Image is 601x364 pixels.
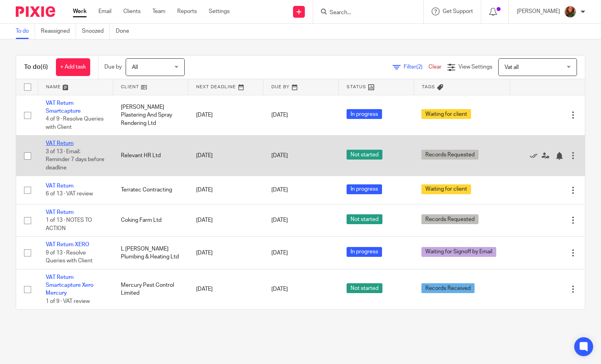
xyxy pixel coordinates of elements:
span: Filter [404,64,428,70]
a: Mark as done [530,152,542,160]
span: Not started [347,150,382,160]
a: Email [98,7,111,15]
span: [DATE] [271,187,288,193]
a: To do [16,24,35,39]
span: In progress [347,109,382,119]
a: VAT Return Smartcapture Xero Mercury [46,275,93,296]
span: View Settings [458,64,492,70]
span: Waiting for Signoff by Email [421,247,496,257]
span: Records Requested [421,214,479,224]
a: Work [73,7,87,15]
td: Relevant HR Ltd [113,136,188,176]
img: Pixie [16,6,55,17]
span: Records Requested [421,150,479,160]
a: Team [152,7,165,15]
span: Waiting for client [421,184,471,194]
td: [DATE] [188,269,263,309]
span: 1 of 13 · NOTES TO ACTION [46,217,92,231]
img: sallycropped.JPG [564,6,577,18]
td: Coking Farm Ltd [113,204,188,236]
span: 6 of 13 · VAT review [46,191,93,197]
span: Not started [347,214,382,224]
span: Records Received [421,283,475,293]
td: Mercury Pest Control Limited [113,269,188,309]
input: Search [329,9,400,17]
p: Due by [104,63,122,71]
td: [DATE] [188,136,263,176]
td: Terratec Contracting [113,176,188,204]
span: (6) [41,64,48,70]
span: [DATE] [271,112,288,118]
span: [DATE] [271,153,288,158]
td: [DATE] [188,176,263,204]
a: Reports [177,7,197,15]
td: [DATE] [188,237,263,269]
h1: To do [24,63,48,71]
td: L [PERSON_NAME] Plumbing & Heating Ltd [113,237,188,269]
a: Clear [428,64,441,70]
span: 3 of 13 · Email: Reminder 7 days before deadline [46,149,104,171]
span: All [132,65,138,70]
p: [PERSON_NAME] [517,7,560,15]
a: Clients [123,7,141,15]
a: Done [116,24,135,39]
span: [DATE] [271,286,288,292]
a: Reassigned [41,24,76,39]
span: 1 of 9 · VAT review [46,299,90,304]
span: In progress [347,184,382,194]
span: Waiting for client [421,109,471,119]
a: VAT Return Smartcapture [46,100,81,114]
span: Not started [347,283,382,293]
a: VAT Return [46,183,74,189]
a: VAT Return [46,210,74,215]
span: 9 of 13 · Resolve Queries with Client [46,250,93,264]
a: VAT Return XERO [46,242,89,247]
a: Snoozed [82,24,110,39]
td: [DATE] [188,95,263,136]
td: [PERSON_NAME] Plastering And Spray Rendering Ltd [113,95,188,136]
span: Get Support [443,9,473,14]
span: 4 of 9 · Resolve Queries with Client [46,116,104,130]
a: VAT Return [46,141,74,146]
span: In progress [347,247,382,257]
a: Settings [209,7,230,15]
span: Tags [422,85,435,89]
span: (2) [416,64,423,70]
span: Vat all [505,65,519,70]
td: [DATE] [188,204,263,236]
span: [DATE] [271,250,288,256]
span: [DATE] [271,217,288,223]
a: + Add task [56,58,90,76]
